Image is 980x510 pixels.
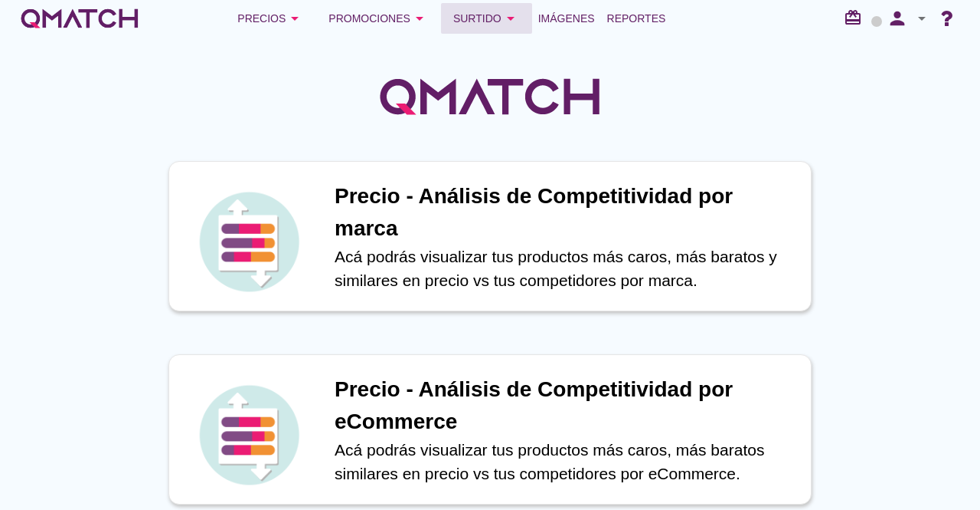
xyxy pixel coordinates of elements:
p: Acá podrás visualizar tus productos más caros, más baratos similares en precio vs tus competidore... [335,438,795,486]
a: Imágenes [532,3,601,34]
img: icon [195,381,302,489]
img: icon [195,188,302,295]
div: Surtido [453,9,520,28]
button: Surtido [441,3,532,34]
div: Promociones [328,9,429,28]
h1: Precio - Análisis de Competitividad por marca [335,180,795,245]
i: arrow_drop_down [501,9,520,28]
p: Acá podrás visualizar tus productos más caros, más baratos y similares en precio vs tus competido... [335,245,795,293]
a: Reportes [601,3,672,34]
button: Precios [225,3,316,34]
button: Promociones [316,3,441,34]
div: Precios [237,9,304,28]
span: Reportes [607,9,666,28]
a: iconPrecio - Análisis de Competitividad por eCommerceAcá podrás visualizar tus productos más caro... [147,354,833,505]
i: arrow_drop_down [286,9,304,28]
a: white-qmatch-logo [18,3,141,34]
i: person [882,8,913,29]
i: arrow_drop_down [410,9,429,28]
span: Imágenes [538,9,595,28]
i: redeem [844,8,868,27]
i: arrow_drop_down [913,9,931,28]
a: iconPrecio - Análisis de Competitividad por marcaAcá podrás visualizar tus productos más caros, m... [147,161,833,311]
img: QMatchLogo [375,58,605,135]
h1: Precio - Análisis de Competitividad por eCommerce [335,373,795,438]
